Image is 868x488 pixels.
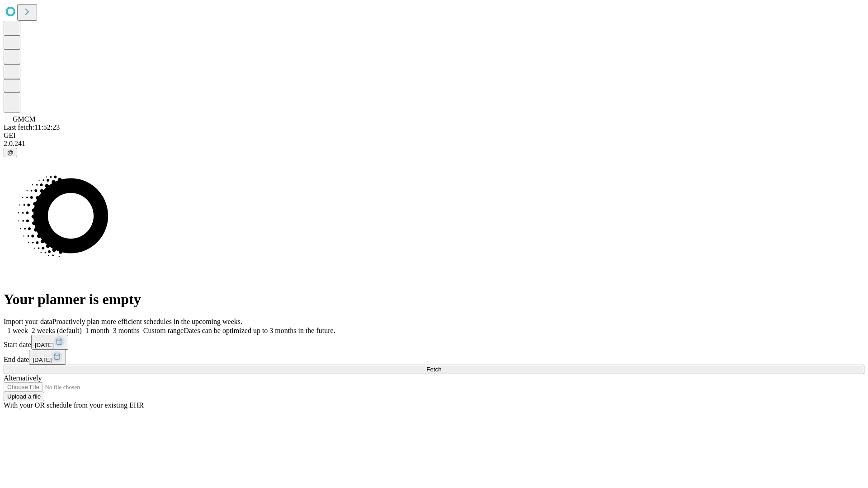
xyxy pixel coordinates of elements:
[113,327,140,334] span: 3 months
[33,357,52,363] span: [DATE]
[4,365,864,374] button: Fetch
[4,123,60,131] span: Last fetch: 11:52:23
[32,327,82,334] span: 2 weeks (default)
[4,318,52,325] span: Import your data
[4,335,864,350] div: Start date
[4,131,864,140] div: GEI
[85,327,109,334] span: 1 month
[35,342,54,348] span: [DATE]
[29,350,66,365] button: [DATE]
[4,392,44,401] button: Upload a file
[7,149,14,156] span: @
[31,335,68,350] button: [DATE]
[143,327,184,334] span: Custom range
[52,318,242,325] span: Proactively plan more efficient schedules in the upcoming weeks.
[13,115,36,123] span: GMCM
[4,148,17,157] button: @
[7,327,28,334] span: 1 week
[4,350,864,365] div: End date
[4,291,864,308] h1: Your planner is empty
[4,140,864,148] div: 2.0.241
[4,401,144,409] span: With your OR schedule from your existing EHR
[426,366,441,373] span: Fetch
[4,374,42,382] span: Alternatively
[184,327,335,334] span: Dates can be optimized up to 3 months in the future.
